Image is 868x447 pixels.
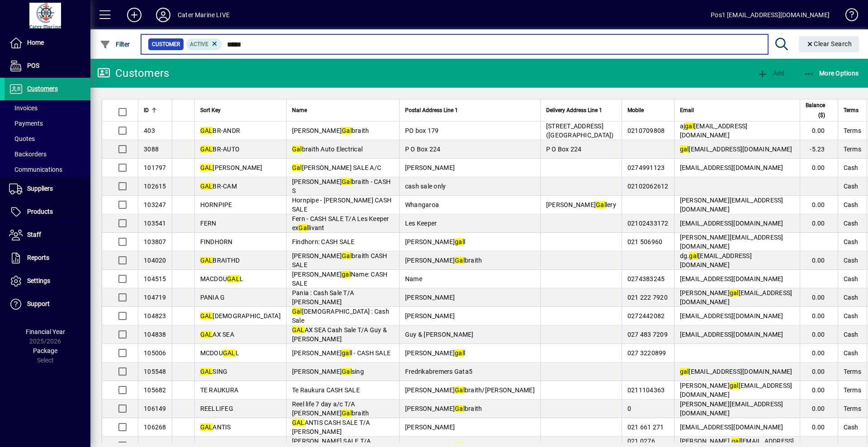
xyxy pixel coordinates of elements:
[200,105,221,115] span: Sort Key
[405,127,439,134] span: PO box 179
[627,349,666,357] span: 027 3220899
[680,368,793,375] span: [EMAIL_ADDRESS][DOMAIN_NAME]
[27,208,53,215] span: Products
[806,40,852,47] span: Clear Search
[844,348,859,358] span: Cash
[200,386,239,394] span: TE RAUKURA
[680,423,783,431] span: [EMAIL_ADDRESS][DOMAIN_NAME]
[844,330,859,339] span: Cash
[800,362,838,381] td: 0.00
[405,349,465,357] span: [PERSON_NAME] l
[9,166,62,173] span: Communications
[844,163,859,172] span: Cash
[292,215,389,231] span: Fern - CASH SALE T/A Les Keeper ex livant
[144,238,166,245] span: 103807
[200,349,239,357] span: MCDOU L
[839,2,857,31] a: Knowledge Base
[844,274,859,283] span: Cash
[685,122,694,130] em: gal
[292,105,394,115] div: Name
[5,100,90,116] a: Invoices
[200,257,213,264] em: GAL
[799,36,859,52] button: Clear
[27,185,53,192] span: Suppliers
[800,214,838,233] td: 0.00
[342,127,352,134] em: Gal
[292,419,370,435] span: ANTIS CASH SALE T/A [PERSON_NAME]
[27,254,49,261] span: Reports
[27,231,41,238] span: Staff
[26,328,65,335] span: Financial Year
[405,105,458,115] span: Postal Address Line 1
[405,183,446,190] span: cash sale only
[200,275,244,282] span: MACDOU L
[5,293,90,315] a: Support
[292,326,305,334] em: GAL
[120,7,149,23] button: Add
[342,252,352,259] em: Gal
[5,224,90,246] a: Staff
[680,368,689,375] em: gal
[292,238,355,245] span: Findhorn: CASH SALE
[405,331,474,338] span: Guy & [PERSON_NAME]
[144,349,166,357] span: 105006
[800,381,838,400] td: 0.00
[405,146,441,153] span: P O Box 224
[800,325,838,344] td: 0.00
[200,331,234,338] span: AX SEA
[405,220,437,227] span: Les Keeper
[455,349,464,357] em: gal
[33,347,57,354] span: Package
[405,275,422,282] span: Name
[200,238,233,245] span: FINDHORN
[186,38,222,50] mat-chip: Activation Status: Active
[292,386,360,394] span: Te Raukura CASH SALE
[405,294,455,301] span: [PERSON_NAME]
[292,308,302,315] em: Gal
[342,271,351,278] em: gal
[292,146,302,153] em: Gal
[5,55,90,77] a: POS
[844,200,859,209] span: Cash
[5,247,90,269] a: Reports
[98,36,132,52] button: Filter
[405,386,535,394] span: [PERSON_NAME] braith/[PERSON_NAME]
[190,41,208,47] span: Active
[200,294,225,301] span: PANIA G
[27,62,39,69] span: POS
[144,423,166,431] span: 106268
[455,238,464,245] em: gal
[802,65,861,81] button: More Options
[9,135,35,142] span: Quotes
[27,300,50,307] span: Support
[711,8,830,22] div: Pos1 [EMAIL_ADDRESS][DOMAIN_NAME]
[800,140,838,159] td: -5.23
[680,234,783,250] span: [PERSON_NAME][EMAIL_ADDRESS][DOMAIN_NAME]
[200,312,213,320] em: GAL
[292,178,391,194] span: [PERSON_NAME] braith - CASH S
[627,220,669,227] span: 02102433172
[680,220,783,227] span: [EMAIL_ADDRESS][DOMAIN_NAME]
[680,105,794,115] div: Email
[144,368,166,375] span: 105548
[144,201,166,208] span: 103247
[844,386,861,395] span: Terms
[680,400,783,417] span: [PERSON_NAME][EMAIL_ADDRESS][DOMAIN_NAME]
[144,386,166,394] span: 105682
[405,312,455,320] span: [PERSON_NAME]
[844,293,859,302] span: Cash
[680,382,793,398] span: [PERSON_NAME] [EMAIL_ADDRESS][DOMAIN_NAME]
[680,252,752,268] span: dg. [EMAIL_ADDRESS][DOMAIN_NAME]
[144,294,166,301] span: 104719
[455,405,465,412] em: Gal
[844,105,859,115] span: Terms
[627,405,631,412] span: 0
[806,100,825,120] span: Balance ($)
[627,294,668,301] span: 021 222 7920
[144,312,166,320] span: 104823
[800,418,838,437] td: 0.00
[200,183,213,190] em: GAL
[200,146,240,153] span: BR-AUTO
[100,41,130,48] span: Filter
[144,105,166,115] div: ID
